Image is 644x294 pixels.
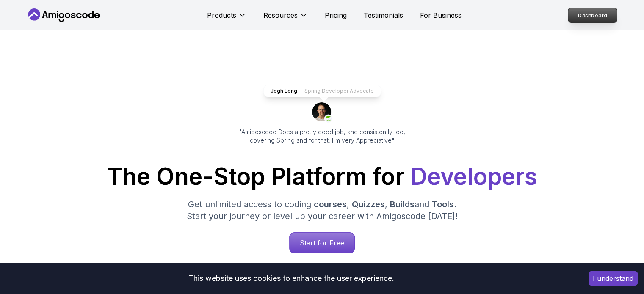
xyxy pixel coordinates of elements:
p: Start for Free [290,233,354,253]
p: Jogh Long [271,88,297,94]
button: Products [207,10,246,27]
a: Dashboard [568,8,617,23]
a: Start for Free [289,232,355,253]
span: Developers [410,162,537,190]
p: Get unlimited access to coding , , and . Start your journey or level up your career with Amigosco... [180,198,464,222]
span: Tools [432,199,454,209]
span: Builds [390,199,415,209]
p: Resources [263,10,298,20]
button: Resources [263,10,308,27]
button: Accept cookies [589,271,638,286]
img: josh long [312,102,332,123]
span: courses [314,199,347,209]
span: Quizzes [352,199,385,209]
p: Products [207,10,236,20]
h1: The One-Stop Platform for [33,165,612,188]
div: This website uses cookies to enhance the user experience. [6,269,576,288]
a: For Business [420,10,462,20]
a: Pricing [325,10,347,20]
a: Testimonials [364,10,403,20]
p: Spring Developer Advocate [304,88,374,94]
p: Dashboard [568,8,617,22]
p: "Amigoscode Does a pretty good job, and consistently too, covering Spring and for that, I'm very ... [227,128,417,145]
